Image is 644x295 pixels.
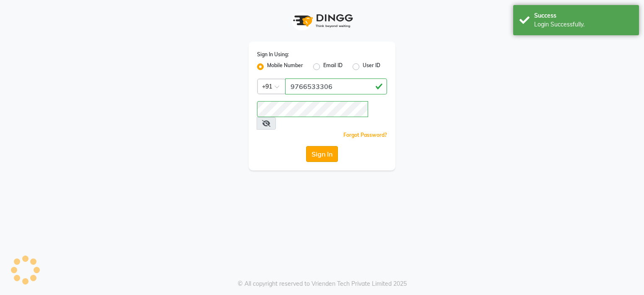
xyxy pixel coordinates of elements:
[285,78,387,94] input: Username
[257,101,368,117] input: Username
[257,51,289,58] label: Sign In Using:
[534,20,633,29] div: Login Successfully.
[343,132,387,138] a: Forgot Password?
[363,62,380,72] label: User ID
[323,62,343,72] label: Email ID
[306,146,338,162] button: Sign In
[288,8,356,33] img: logo1.svg
[534,11,633,20] div: Success
[267,62,303,72] label: Mobile Number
